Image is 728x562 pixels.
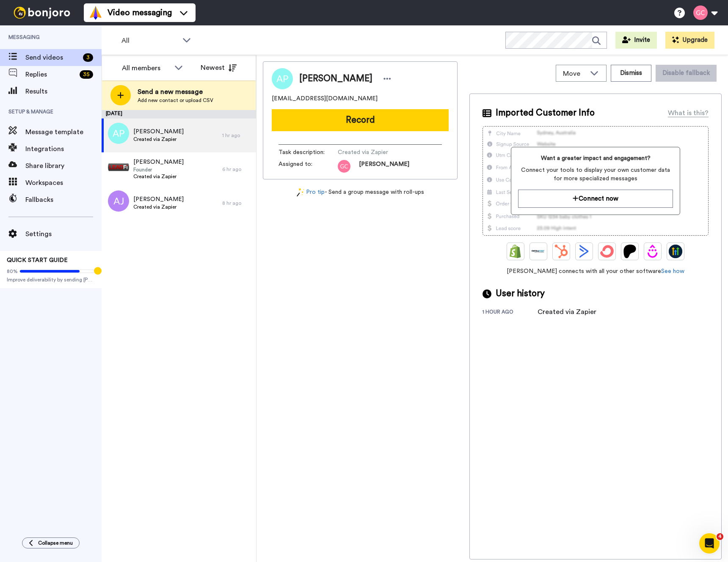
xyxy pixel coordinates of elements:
span: [PERSON_NAME] [299,72,372,85]
span: [PERSON_NAME] [133,158,184,166]
a: See how [661,268,684,274]
span: Created via Zapier [338,148,418,157]
div: - Send a group message with roll-ups [263,188,458,197]
button: Connect now [518,190,673,208]
span: Send videos [25,52,80,63]
img: GoHighLevel [669,245,682,258]
img: ef7d295c-5397-4d28-9f23-d65568b29776.jpg [108,157,129,178]
span: Imported Customer Info [496,107,595,119]
button: Record [272,109,449,131]
span: Settings [25,229,102,239]
a: Pro tip [297,188,325,197]
div: [DATE] [102,110,256,118]
img: Image of Andrew Phillips [272,68,293,89]
span: Workspaces [25,178,102,188]
span: Connect your tools to display your own customer data for more specialized messages [518,166,673,183]
span: [PERSON_NAME] [133,127,184,136]
div: 8 hr ago [222,200,252,207]
span: Collapse menu [38,540,73,546]
span: QUICK START GUIDE [7,257,68,263]
span: Want a greater impact and engagement? [518,154,673,163]
img: Shopify [509,245,522,258]
span: 4 [717,533,723,540]
span: Assigned to: [279,160,338,173]
button: Dismiss [611,65,651,82]
span: Integrations [25,144,102,154]
img: Patreon [623,245,637,258]
img: ap.png [108,123,129,144]
span: Share library [25,161,102,171]
img: bj-logo-header-white.svg [10,7,74,19]
span: Message template [25,127,102,137]
span: [EMAIL_ADDRESS][DOMAIN_NAME] [272,94,378,103]
span: Task description : [279,148,338,157]
span: Fallbacks [25,195,102,205]
div: 35 [80,70,93,79]
span: Created via Zapier [133,136,184,143]
div: 6 hr ago [222,166,252,173]
div: Tooltip anchor [94,267,102,275]
span: [PERSON_NAME] connects with all your other software [483,267,709,275]
span: [PERSON_NAME] [359,160,409,173]
button: Disable fallback [656,65,717,82]
img: Ontraport [532,245,545,258]
span: Video messaging [108,7,172,19]
img: ConvertKit [600,245,614,258]
span: Created via Zapier [133,204,184,210]
div: All members [122,63,170,73]
span: 80% [7,268,18,275]
span: [PERSON_NAME] [133,195,184,204]
div: 3 [83,53,93,62]
span: All [121,36,178,46]
span: Send a new message [138,87,213,97]
div: 1 hr ago [222,132,252,139]
span: User history [496,287,545,300]
img: Drip [646,245,659,258]
button: Upgrade [665,32,714,49]
img: magic-wand.svg [297,188,304,197]
button: Newest [194,59,243,76]
span: Replies [25,69,76,80]
span: Results [25,86,102,96]
img: aj.png [108,190,129,212]
iframe: Intercom live chat [699,533,720,554]
div: What is this? [668,108,709,118]
span: Move [563,69,586,79]
span: Improve deliverability by sending [PERSON_NAME]’s from your own email [7,276,95,283]
button: Collapse menu [22,537,80,548]
span: Founder [133,166,184,173]
div: 1 hour ago [483,309,538,317]
div: Created via Zapier [538,307,596,317]
img: gc.png [338,160,350,173]
img: ActiveCampaign [577,245,591,258]
button: Invite [615,32,657,49]
img: Hubspot [554,245,568,258]
span: Add new contact or upload CSV [138,97,213,104]
img: vm-color.svg [89,6,102,19]
span: Created via Zapier [133,173,184,180]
